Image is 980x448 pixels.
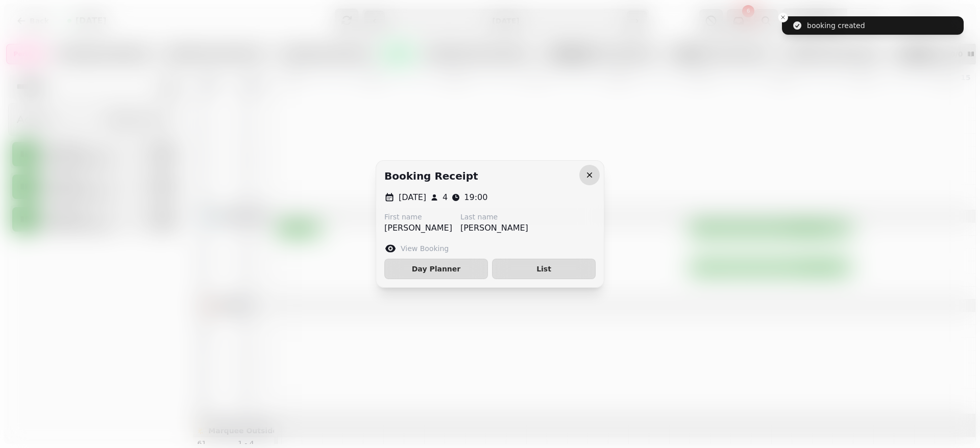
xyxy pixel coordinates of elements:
label: View Booking [401,243,449,254]
p: [PERSON_NAME] [384,222,452,234]
p: [DATE] [399,191,426,204]
p: 4 [443,191,448,204]
h2: Booking receipt [384,169,478,183]
p: [PERSON_NAME] [460,222,528,234]
label: First name [384,212,452,222]
label: Last name [460,212,528,222]
button: List [492,259,596,279]
button: Day Planner [384,259,488,279]
p: 19:00 [464,191,487,204]
span: Day Planner [393,265,479,272]
span: List [501,265,587,272]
